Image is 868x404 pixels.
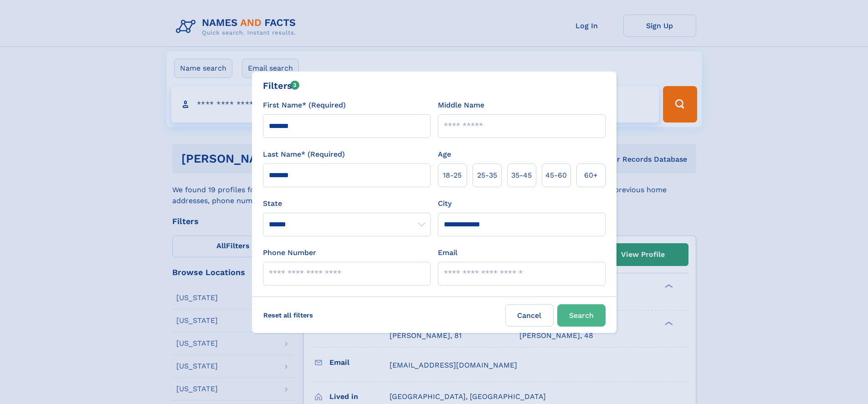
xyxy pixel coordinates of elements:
[438,247,457,258] label: Email
[263,198,431,209] label: State
[438,149,451,160] label: Age
[263,79,300,92] div: Filters
[263,149,345,160] label: Last Name* (Required)
[263,100,346,111] label: First Name* (Required)
[443,170,462,181] span: 18‑25
[584,170,598,181] span: 60+
[438,100,484,111] label: Middle Name
[438,198,452,209] label: City
[511,170,532,181] span: 35‑45
[557,304,606,327] button: Search
[257,304,319,326] label: Reset all filters
[263,247,316,258] label: Phone Number
[505,304,554,327] label: Cancel
[477,170,497,181] span: 25‑35
[545,170,567,181] span: 45‑60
